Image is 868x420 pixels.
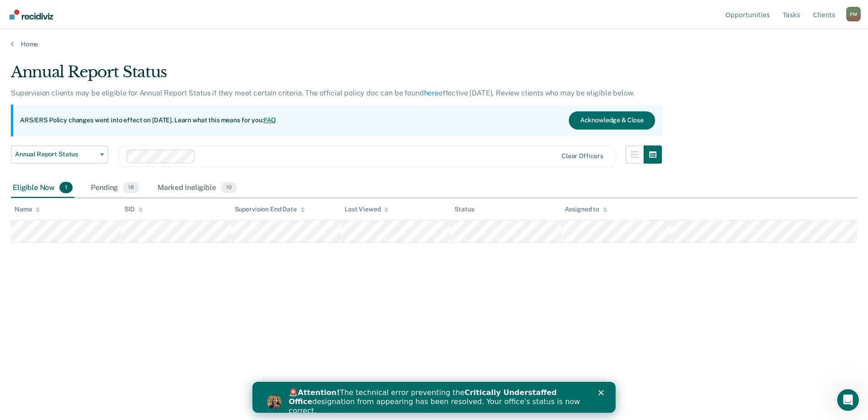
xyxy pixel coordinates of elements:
[846,7,861,21] div: P M
[837,389,859,411] iframe: Intercom live chat
[124,205,143,213] div: SID
[345,205,389,213] div: Last Viewed
[565,205,607,213] div: Assigned to
[264,116,276,124] a: FAQ
[221,182,237,194] span: 10
[454,205,474,213] div: Status
[89,178,141,198] div: Pending18
[15,205,40,213] div: Name
[11,63,662,89] div: Annual Report Status
[45,6,88,15] b: Attention!
[846,7,861,21] button: Profile dropdown button
[562,152,603,160] div: Clear officers
[36,6,305,24] b: Critically Understaffed Office
[569,111,655,130] button: Acknowledge & Close
[11,40,857,48] a: Home
[20,116,276,125] p: ARS/ERS Policy changes went into effect on [DATE]. Learn what this means for you:
[252,382,616,413] iframe: Intercom live chat banner
[10,10,53,20] img: Recidiviz
[11,178,74,198] div: Eligible Now1
[15,150,97,158] span: Annual Report Status
[424,89,439,97] a: here
[11,89,634,97] p: Supervision clients may be eligible for Annual Report Status if they meet certain criteria. The o...
[123,182,139,194] span: 18
[346,8,355,14] div: Close
[11,145,108,164] button: Annual Report Status
[235,205,305,213] div: Supervision End Date
[156,178,238,198] div: Marked Ineligible10
[36,6,334,34] div: 🚨 The technical error preventing the designation from appearing has been resolved. Your office's ...
[59,182,73,194] span: 1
